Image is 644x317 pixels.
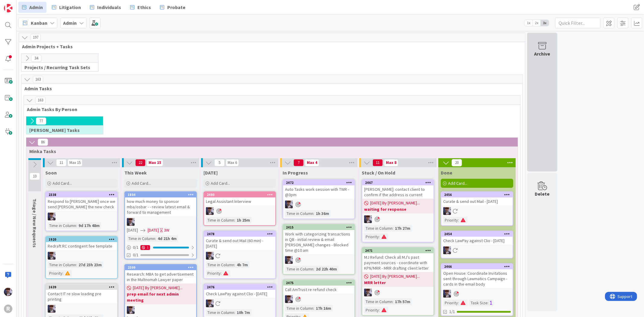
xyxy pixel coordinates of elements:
[370,273,420,280] span: [DATE] By [PERSON_NAME]...
[48,2,85,13] a: Litigation
[76,261,77,268] span: :
[469,299,488,306] div: Task Size
[62,270,63,277] span: :
[362,253,434,272] div: MJ Refund: Check all MJ's past payment sources - coordinate with KPN/MRR - MRR drafting client le...
[46,290,117,303] div: Contact IT re slow loading pre printing
[48,213,56,220] img: ML
[45,236,118,279] a: 1920Redraft RC contingent fee templateMLTime in Column:27d 23h 23mPriority:
[379,307,380,313] span: :
[441,231,513,237] div: 2454
[283,179,355,219] a: 2472Auto Tasks work session with TWR -@3pmMLTime in Column:1h 36m
[36,117,46,125] span: 77
[204,231,275,237] div: 2478
[364,225,392,232] div: Time in Column
[235,309,252,316] div: 10h 7m
[30,34,41,41] span: 197
[46,305,117,313] div: ML
[285,210,313,217] div: Time in Column
[56,159,66,166] span: 11
[46,284,117,290] div: 1639
[362,170,395,176] span: Stuck / On Hold
[156,235,178,242] div: 4d 21h 4m
[206,261,234,268] div: Time in Column
[234,261,235,268] span: :
[535,190,550,197] div: Delete
[29,127,95,133] span: Kelly Tasks
[283,170,308,176] span: In Progress
[46,237,117,242] div: 1920
[441,264,513,269] div: 2466
[443,217,458,223] div: Priority
[125,192,196,216] div: 1804how much money to sponsor mba/osbar - - review latest email & forward to management
[97,4,121,11] span: Individuals
[31,19,47,27] span: Kanban
[283,256,354,264] div: ML
[49,193,117,197] div: 2338
[4,305,12,313] div: R
[48,305,56,313] img: ML
[18,2,46,13] a: Admin
[128,265,196,270] div: 2309
[488,299,489,306] span: :
[441,197,513,205] div: Curate & send out Mail - [DATE]
[533,20,541,26] span: 2x
[285,200,293,208] img: ML
[443,290,451,298] img: ML
[283,180,354,199] div: 2472Auto Tasks work session with TWR -@3pm
[46,237,117,250] div: 1920Redraft RC contingent fee template
[283,295,354,303] div: ML
[449,309,455,315] span: 1/1
[365,181,434,185] div: 2467
[441,263,513,316] a: 2466Open House: Coordinate Invitations sent through Lawmatics Campaign - cards in the email bodyM...
[156,2,189,13] a: Probate
[452,159,462,166] span: 20
[364,233,379,240] div: Priority
[364,298,392,305] div: Time in Column
[441,231,513,258] a: 2454Check LawPay against Clio - [DATE]ML
[30,173,40,180] span: 10
[441,246,513,254] div: ML
[125,244,196,251] div: 0/11
[283,225,354,230] div: 2415
[127,2,155,13] a: Ethics
[314,266,338,272] div: 2d 22h 40m
[362,247,434,316] a: 2471MJ Refund: Check all MJ's past payment sources - coordinate with KPN/MRR - MRR drafting clien...
[362,180,434,185] div: 2467
[204,237,275,250] div: Curate & send out Mail (60 min) - [DATE]
[364,215,372,223] img: ML
[362,248,434,272] div: 2471MJ Refund: Check all MJ's past payment sources - coordinate with KPN/MRR - MRR drafting clien...
[283,280,354,293] div: 2475Call AmTrust re refund check
[283,185,354,199] div: Auto Tasks work session with TWR -@3pm
[314,305,333,312] div: 17h 16m
[283,224,355,275] a: 2415Work with categorizing transactions in QB - initial review & email [PERSON_NAME] changes - Bl...
[46,284,117,303] div: 1639Contact IT re slow loading pre printing
[204,290,275,298] div: Check LawPay against Clio - [DATE]
[364,307,379,313] div: Priority
[53,181,72,186] span: Add Card...
[313,305,314,312] span: :
[283,225,354,254] div: 2415Work with categorizing transactions in QB - initial review & email [PERSON_NAME] changes - Bl...
[285,295,293,303] img: ML
[76,222,77,229] span: :
[135,159,146,166] span: 22
[204,207,275,215] div: ML
[206,299,214,307] img: ML
[214,159,225,166] span: 5
[286,225,354,229] div: 2415
[149,161,161,164] div: Max 15
[362,215,434,223] div: ML
[46,213,117,220] div: ML
[286,281,354,285] div: 2475
[207,232,275,236] div: 2478
[365,248,434,253] div: 2471
[32,199,38,248] span: Triage / New Requests
[167,4,185,11] span: Probate
[125,218,196,226] div: ML
[4,288,12,296] img: ML
[441,207,513,215] div: ML
[443,299,458,306] div: Priority
[283,286,354,293] div: Call AmTrust re refund check
[148,227,159,233] span: [DATE]
[204,192,275,197] div: 2480
[45,170,57,176] span: Soon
